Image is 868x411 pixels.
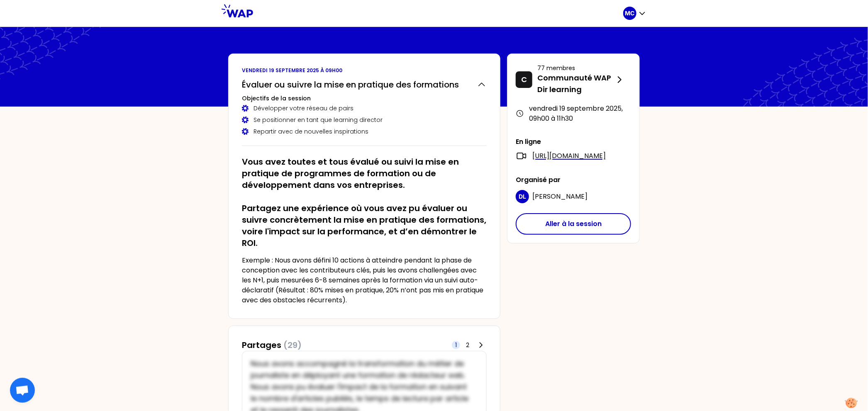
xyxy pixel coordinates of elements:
span: 1 [455,341,457,349]
h3: Objectifs de la session [242,94,487,102]
p: Organisé par [516,175,631,185]
h2: Évaluer ou suivre la mise en pratique des formations [242,79,459,90]
p: C [521,74,527,85]
div: Ouvrir le chat [10,378,35,403]
button: MC [623,7,646,20]
p: DL [519,192,526,201]
button: Évaluer ou suivre la mise en pratique des formations [242,79,487,90]
span: (29) [283,339,302,351]
span: [PERSON_NAME] [532,192,588,201]
p: Exemple : Nous avons défini 10 actions à atteindre pendant la phase de conception avec les contri... [242,255,487,305]
div: vendredi 19 septembre 2025 , 09h00 à 11h30 [516,104,631,124]
p: vendredi 19 septembre 2025 à 09h00 [242,67,487,74]
span: 2 [466,341,469,349]
p: 77 membres [537,64,614,72]
a: [URL][DOMAIN_NAME] [532,151,606,161]
h3: Partages [242,339,302,351]
div: Se positionner en tant que learning director [242,116,487,124]
h2: Vous avez toutes et tous évalué ou suivi la mise en pratique de programmes de formation ou de dév... [242,156,487,249]
p: En ligne [516,137,631,147]
p: MC [625,9,635,17]
div: Développer votre réseau de pairs [242,104,487,112]
div: Repartir avec de nouvelles inspirations [242,127,487,136]
button: Aller à la session [516,213,631,235]
p: Communauté WAP Dir learning [537,72,614,95]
